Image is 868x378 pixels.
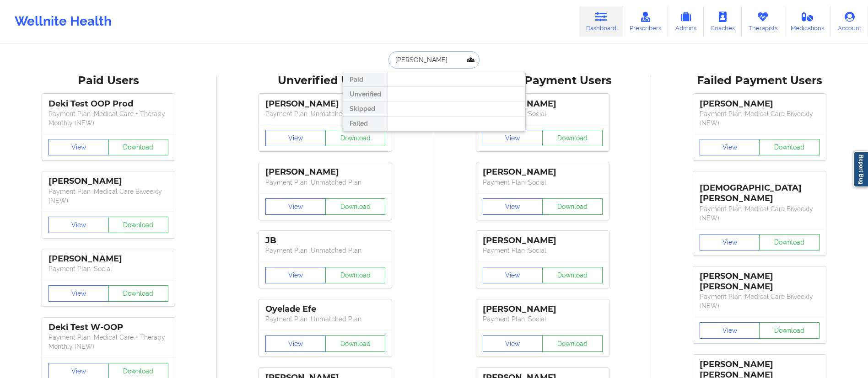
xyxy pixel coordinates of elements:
[668,6,704,37] a: Admins
[542,335,603,352] button: Download
[542,198,603,215] button: Download
[49,264,168,273] p: Payment Plan : Social
[265,109,385,118] p: Payment Plan : Unmatched Plan
[265,314,385,324] p: Payment Plan : Unmatched Plan
[483,304,603,314] div: [PERSON_NAME]
[265,267,326,283] button: View
[6,74,210,88] div: Paid Users
[49,139,109,155] button: View
[441,74,645,88] div: Skipped Payment Users
[483,109,603,118] p: Payment Plan : Social
[325,335,386,352] button: Download
[49,99,168,109] div: Deki Test OOP Prod
[108,285,169,302] button: Download
[265,99,385,109] div: [PERSON_NAME]
[483,335,543,352] button: View
[700,322,760,339] button: View
[265,235,385,246] div: JB
[784,6,831,37] a: Medications
[700,204,819,223] p: Payment Plan : Medical Care Biweekly (NEW)
[108,217,169,233] button: Download
[483,235,603,246] div: [PERSON_NAME]
[265,246,385,255] p: Payment Plan : Unmatched Plan
[343,101,388,116] div: Skipped
[831,6,868,37] a: Account
[700,271,819,292] div: [PERSON_NAME] [PERSON_NAME]
[49,322,168,333] div: Deki Test W-OOP
[325,267,386,283] button: Download
[759,322,819,339] button: Download
[265,130,326,146] button: View
[700,109,819,128] p: Payment Plan : Medical Care Biweekly (NEW)
[49,176,168,186] div: [PERSON_NAME]
[759,234,819,250] button: Download
[658,74,862,88] div: Failed Payment Users
[483,167,603,177] div: [PERSON_NAME]
[265,167,385,177] div: [PERSON_NAME]
[49,217,109,233] button: View
[742,6,784,37] a: Therapists
[853,151,868,187] a: Report Bug
[483,198,543,215] button: View
[700,176,819,204] div: [DEMOGRAPHIC_DATA][PERSON_NAME]
[700,292,819,310] p: Payment Plan : Medical Care Biweekly (NEW)
[223,74,427,88] div: Unverified Users
[343,87,388,101] div: Unverified
[542,130,603,146] button: Download
[49,254,168,264] div: [PERSON_NAME]
[483,130,543,146] button: View
[700,139,760,155] button: View
[483,314,603,324] p: Payment Plan : Social
[542,267,603,283] button: Download
[49,187,168,205] p: Payment Plan : Medical Care Biweekly (NEW)
[49,285,109,302] button: View
[483,99,603,109] div: [PERSON_NAME]
[704,6,742,37] a: Coaches
[759,139,819,155] button: Download
[483,267,543,283] button: View
[483,246,603,255] p: Payment Plan : Social
[49,109,168,128] p: Payment Plan : Medical Care + Therapy Monthly (NEW)
[343,72,388,87] div: Paid
[265,304,385,314] div: Oyelade Efe
[49,333,168,351] p: Payment Plan : Medical Care + Therapy Monthly (NEW)
[343,117,388,131] div: Failed
[325,130,386,146] button: Download
[265,198,326,215] button: View
[265,335,326,352] button: View
[265,178,385,187] p: Payment Plan : Unmatched Plan
[483,178,603,187] p: Payment Plan : Social
[700,234,760,250] button: View
[108,139,169,155] button: Download
[325,198,386,215] button: Download
[579,6,623,37] a: Dashboard
[623,6,669,37] a: Prescribers
[700,99,819,109] div: [PERSON_NAME]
